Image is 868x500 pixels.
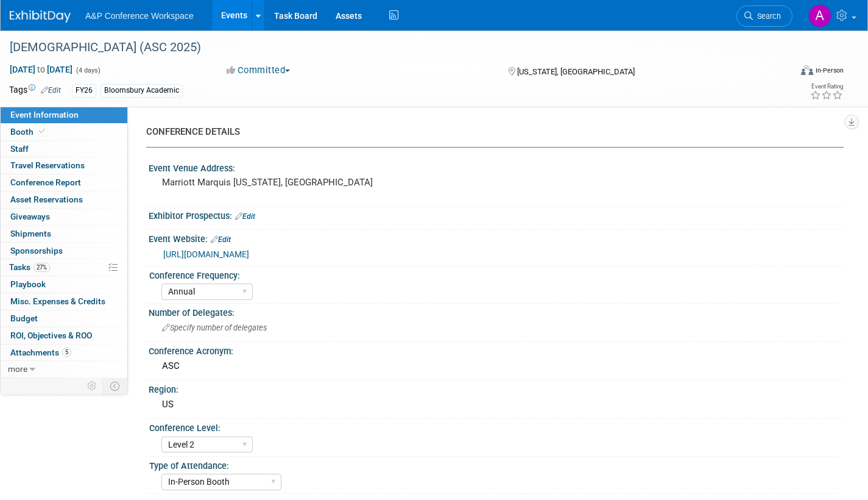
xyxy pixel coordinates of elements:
[1,327,127,344] a: ROI, Objectives & ROO
[720,63,844,82] div: Event Format
[149,380,844,396] div: Region:
[149,342,844,357] div: Conference Acronym:
[1,157,127,174] a: Travel Reservations
[149,266,838,282] div: Conference Frequency:
[149,457,838,472] div: Type of Attendance:
[736,5,792,27] a: Search
[10,279,46,289] span: Playbook
[1,259,127,276] a: Tasks27%
[10,348,71,357] span: Attachments
[1,310,127,327] a: Budget
[1,226,127,242] a: Shipments
[149,207,844,223] div: Exhibitor Prospectus:
[10,229,51,238] span: Shipments
[162,177,425,188] pre: Marriott Marquis [US_STATE], [GEOGRAPHIC_DATA]
[9,64,73,75] span: [DATE] [DATE]
[1,276,127,293] a: Playbook
[62,348,71,357] span: 5
[517,67,635,76] span: [US_STATE], [GEOGRAPHIC_DATA]
[801,65,813,75] img: Format-Inperson.png
[211,235,231,244] a: Edit
[146,126,834,138] div: CONFERENCE DETAILS
[1,293,127,310] a: Misc. Expenses & Credits
[39,128,45,135] i: Booth reservation complete
[1,191,127,208] a: Asset Reservations
[103,378,128,394] td: Toggle Event Tabs
[8,364,27,374] span: more
[41,86,61,95] a: Edit
[163,249,249,259] a: [URL][DOMAIN_NAME]
[101,84,183,97] div: Bloomsbury Academic
[1,174,127,191] a: Conference Report
[10,330,92,340] span: ROI, Objectives & ROO
[1,361,127,377] a: more
[1,345,127,361] a: Attachments5
[235,212,255,221] a: Edit
[82,378,103,394] td: Personalize Event Tab Strip
[753,12,781,21] span: Search
[10,10,71,23] img: ExhibitDay
[815,66,844,75] div: In-Person
[85,11,194,21] span: A&P Conference Workspace
[10,110,79,120] span: Event Information
[10,144,29,154] span: Staff
[10,246,63,255] span: Sponsorships
[10,296,105,306] span: Misc. Expenses & Credits
[149,304,844,319] div: Number of Delegates:
[9,84,61,98] td: Tags
[10,212,50,221] span: Giveaways
[1,209,127,225] a: Giveaways
[10,177,81,187] span: Conference Report
[1,124,127,140] a: Booth
[10,160,85,170] span: Travel Reservations
[158,357,834,376] div: ASC
[149,230,844,246] div: Event Website:
[10,195,83,204] span: Asset Reservations
[1,107,127,123] a: Event Information
[158,395,834,414] div: US
[9,262,50,272] span: Tasks
[1,243,127,259] a: Sponsorships
[10,313,38,323] span: Budget
[149,419,838,434] div: Conference Level:
[72,84,96,97] div: FY26
[75,66,101,74] span: (4 days)
[149,159,844,174] div: Event Venue Address:
[5,37,772,59] div: [DEMOGRAPHIC_DATA] (ASC 2025)
[808,4,831,27] img: Amanda Oney
[34,263,50,272] span: 27%
[35,65,47,74] span: to
[222,64,295,77] button: Committed
[10,127,48,137] span: Booth
[162,323,267,332] span: Specify number of delegates
[810,84,843,90] div: Event Rating
[1,141,127,157] a: Staff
